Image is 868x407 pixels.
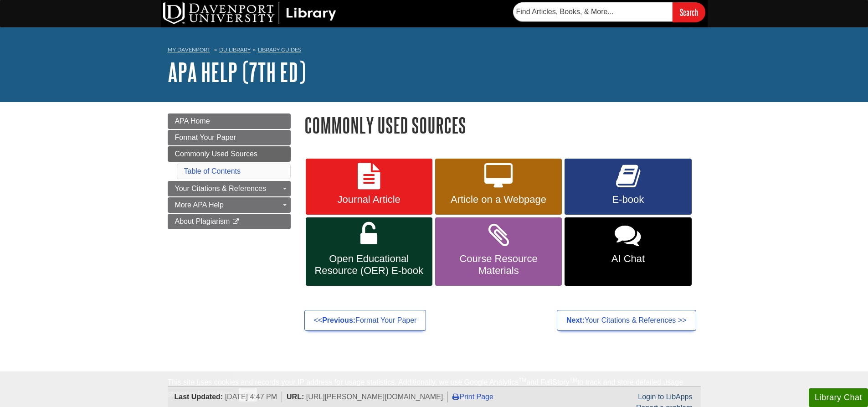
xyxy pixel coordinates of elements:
a: Your Citations & References [168,181,291,196]
span: Commonly Used Sources [175,150,257,158]
input: Search [673,2,705,22]
span: Your Citations & References [175,185,266,192]
span: Format Your Paper [175,134,236,141]
nav: breadcrumb [168,44,701,58]
a: Article on a Webpage [435,159,562,215]
a: APA Help (7th Ed) [168,58,306,86]
div: Guide Page Menu [168,113,291,229]
a: About Plagiarism [168,214,291,229]
input: Find Articles, Books, & More... [513,2,673,21]
a: Open Educational Resource (OER) E-book [306,217,432,286]
span: AI Chat [571,253,684,265]
i: This link opens in a new window [232,219,240,225]
a: Read More [197,390,233,398]
span: More APA Help [175,201,224,209]
span: APA Home [175,117,210,125]
a: Next:Your Citations & References >> [557,310,696,331]
sup: TM [570,377,577,383]
span: Course Resource Materials [442,253,555,277]
a: AI Chat [565,217,691,286]
a: Course Resource Materials [435,217,562,286]
a: Journal Article [306,159,432,215]
span: Article on a Webpage [442,194,555,206]
button: Close [239,388,257,402]
a: DU Library [219,46,251,53]
strong: Previous: [322,316,355,324]
sup: TM [519,377,526,383]
a: E-book [565,159,691,215]
img: DU Library [163,2,336,24]
a: Table of Contents [184,167,241,175]
span: About Plagiarism [175,217,230,225]
a: <<Previous:Format Your Paper [304,310,426,331]
span: Open Educational Resource (OER) E-book [313,253,426,277]
button: Library Chat [809,388,868,407]
span: E-book [571,194,684,206]
a: APA Home [168,113,291,129]
a: Library Guides [258,46,301,53]
strong: Next: [566,316,585,324]
h1: Commonly Used Sources [304,113,701,137]
a: Commonly Used Sources [168,146,291,162]
span: Journal Article [313,194,426,206]
a: More APA Help [168,197,291,213]
form: Searches DU Library's articles, books, and more [513,2,705,22]
a: Format Your Paper [168,130,291,145]
div: This site uses cookies and records your IP address for usage statistics. Additionally, we use Goo... [168,377,701,402]
a: My Davenport [168,46,210,54]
